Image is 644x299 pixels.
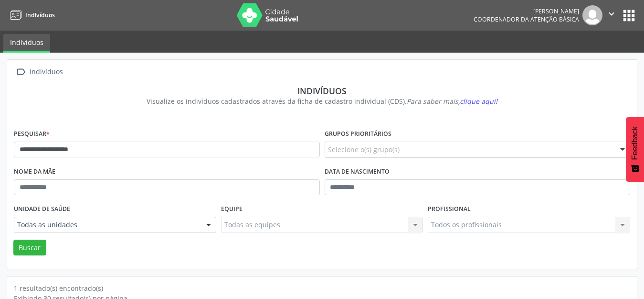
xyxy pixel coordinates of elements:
div: Indivíduos [28,65,64,79]
span: Coordenador da Atenção Básica [474,15,579,23]
label: Pesquisar [14,127,50,142]
div: 1 resultado(s) encontrado(s) [14,283,630,293]
label: Unidade de saúde [14,202,70,217]
label: Grupos prioritários [325,127,391,142]
i:  [14,65,28,79]
button: Buscar [13,240,46,256]
span: Feedback [631,126,639,160]
button:  [602,5,621,25]
label: Nome da mãe [14,165,55,179]
label: Data de nascimento [325,165,390,179]
label: Equipe [221,202,243,217]
div: [PERSON_NAME] [474,7,579,15]
a: Indivíduos [7,7,55,23]
button: Feedback - Mostrar pesquisa [626,117,644,182]
div: Visualize os indivíduos cadastrados através da ficha de cadastro individual (CDS). [21,96,623,106]
div: Indivíduos [21,86,623,96]
a: Indivíduos [3,34,50,53]
label: Profissional [428,202,471,217]
span: Todas as unidades [17,220,197,230]
a:  Indivíduos [14,65,64,79]
button: apps [621,7,637,24]
i: Para saber mais, [407,97,497,106]
span: Selecione o(s) grupo(s) [328,144,400,155]
i:  [606,9,617,19]
img: img [582,5,602,25]
span: clique aqui! [460,97,497,106]
span: Indivíduos [25,11,55,19]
